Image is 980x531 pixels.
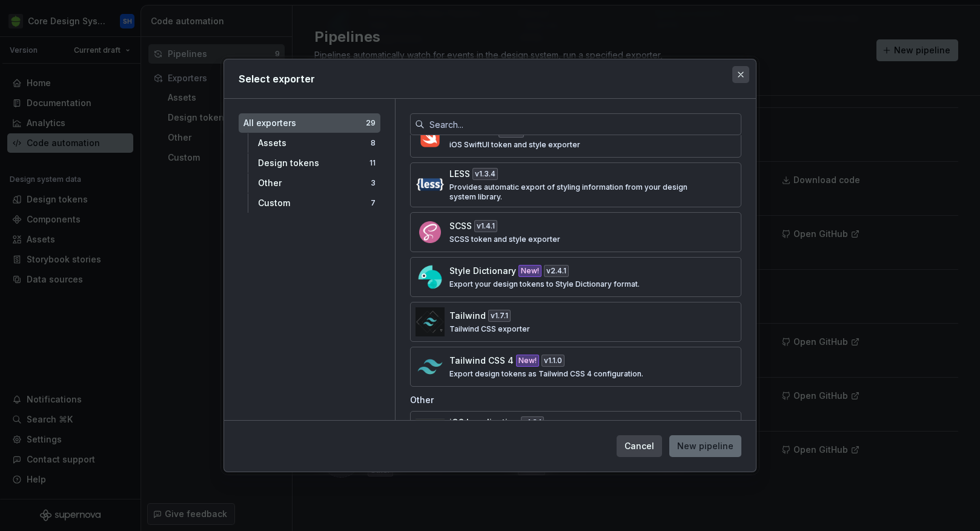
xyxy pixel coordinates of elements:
[239,72,741,86] h2: Select exporter
[449,279,640,289] p: Export your design tokens to Style Dictionary format.
[624,440,654,452] span: Cancel
[516,355,539,367] div: New!
[371,198,376,208] div: 7
[449,416,518,429] p: iOS Localization
[253,153,380,173] button: Design tokens11
[617,435,662,457] button: Cancel
[371,178,376,188] div: 3
[449,140,580,150] p: iOS SwiftUI token and style exporter
[449,265,516,277] p: Style Dictionary
[410,347,741,387] button: Tailwind CSS 4New!v1.1.0Export design tokens as Tailwind CSS 4 configuration.
[410,118,741,158] button: iOS SwiftUIv1.2.6iOS SwiftUI token and style exporter
[518,265,541,277] div: New!
[253,173,380,193] button: Other3
[521,416,544,429] div: v 1.2.1
[449,220,472,232] p: SCSS
[258,157,369,169] div: Design tokens
[253,193,380,213] button: Custom7
[449,355,514,367] p: Tailwind CSS 4
[425,113,741,135] input: Search...
[258,177,371,189] div: Other
[472,168,498,180] div: v 1.3.4
[410,212,741,252] button: SCSSv1.4.1SCSS token and style exporter
[544,265,569,277] div: v 2.4.1
[449,324,530,334] p: Tailwind CSS exporter
[253,133,380,153] button: Assets8
[410,387,741,411] div: Other
[258,197,371,209] div: Custom
[371,138,376,148] div: 8
[410,411,741,456] button: iOS Localizationv1.2.1Provides automatic export of text tokens defined in your design system libr...
[239,113,380,133] button: All exporters29
[369,158,376,168] div: 11
[449,235,560,244] p: SCSS token and style exporter
[449,310,486,322] p: Tailwind
[449,369,643,379] p: Export design tokens as Tailwind CSS 4 configuration.
[410,302,741,342] button: Tailwindv1.7.1Tailwind CSS exporter
[449,168,470,180] p: LESS
[410,257,741,297] button: Style DictionaryNew!v2.4.1Export your design tokens to Style Dictionary format.
[366,118,376,128] div: 29
[243,117,366,129] div: All exporters
[488,310,511,322] div: v 1.7.1
[258,137,371,149] div: Assets
[449,182,695,202] p: Provides automatic export of styling information from your design system library.
[474,220,497,232] div: v 1.4.1
[541,355,564,367] div: v 1.1.0
[410,162,741,207] button: LESSv1.3.4Provides automatic export of styling information from your design system library.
